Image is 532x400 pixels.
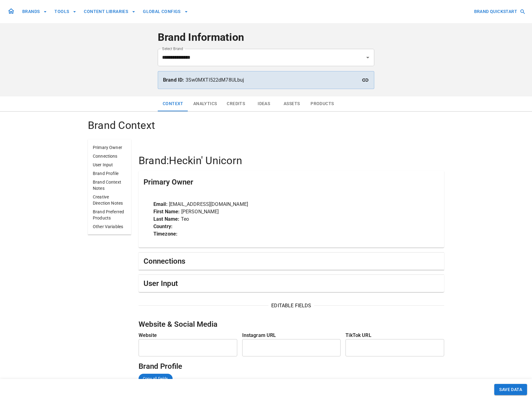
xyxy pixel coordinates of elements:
[93,144,126,151] p: Primary Owner
[139,253,444,270] div: Connections
[363,53,372,62] button: Open
[153,215,429,223] p: Teo
[139,275,444,292] div: User Input
[52,6,79,17] button: TOOLS
[472,6,527,17] button: BRAND QUICKSTART
[93,194,126,206] p: Creative Direction Notes
[163,77,184,83] strong: Brand ID:
[93,153,126,159] p: Connections
[153,223,173,229] strong: Country:
[139,361,444,371] h5: Brand Profile
[242,332,341,339] p: Instagram URL
[188,96,222,111] button: Analytics
[494,384,527,395] button: SAVE DATA
[93,209,126,221] p: Brand Preferred Products
[139,374,173,384] div: Copy all fields
[93,162,126,168] p: User Input
[81,6,138,17] button: CONTENT LIBRARIES
[144,177,193,187] h5: Primary Owner
[144,256,185,266] h5: Connections
[139,319,444,329] h5: Website & Social Media
[140,6,191,17] button: GLOBAL CONFIGS
[139,171,444,193] div: Primary Owner
[158,96,188,111] button: Context
[139,154,444,167] h4: Brand: Heckin' Unicorn
[153,201,429,208] p: [EMAIL_ADDRESS][DOMAIN_NAME]
[139,376,172,382] span: Copy all fields
[93,170,126,177] p: Brand Profile
[93,179,126,191] p: Brand Context Notes
[278,96,306,111] button: Assets
[93,223,126,230] p: Other Variables
[163,76,369,84] p: 3Sw0MXTl522dM78ULbuj
[144,279,178,288] h5: User Input
[250,96,278,111] button: Ideas
[306,96,339,111] button: Products
[268,302,314,309] span: EDITABLE FIELDS
[345,332,444,339] p: TikTok URL
[139,332,237,339] p: Website
[162,46,183,51] label: Select Brand
[20,6,49,17] button: BRANDS
[153,216,180,222] strong: Last Name:
[88,119,444,132] h4: Brand Context
[153,231,178,237] strong: Timezone:
[153,209,180,215] strong: First Name:
[158,31,374,44] h4: Brand Information
[153,208,429,215] p: [PERSON_NAME]
[222,96,250,111] button: Credits
[153,201,168,207] strong: Email:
